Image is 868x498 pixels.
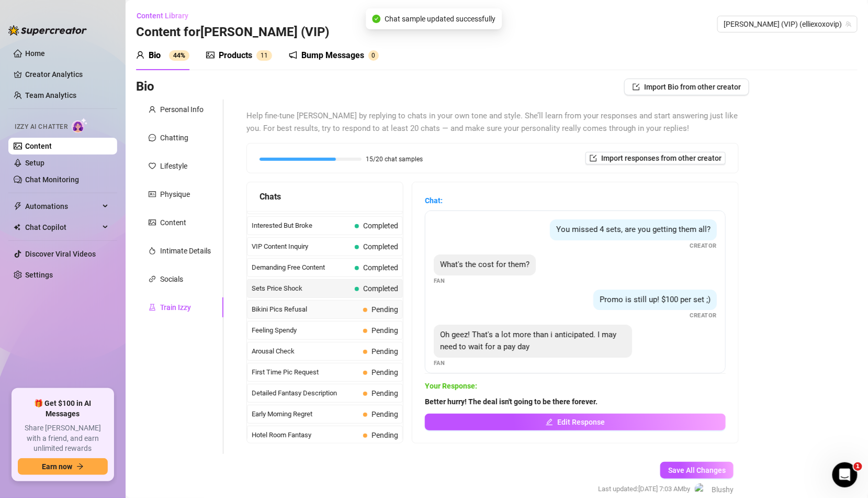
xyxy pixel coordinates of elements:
iframe: Intercom live chat [832,462,858,488]
button: Save All Changes [660,462,734,479]
div: Intimate Details [160,245,211,257]
span: Last updated: [DATE] 7:03 AM by [598,484,690,494]
span: VIP Content Inquiry [252,241,351,252]
sup: 11 [256,50,272,61]
span: 1 [264,52,268,59]
span: Interested But Broke [252,220,351,231]
span: thunderbolt [14,202,22,211]
span: Blushy [712,484,734,495]
span: Early Morning Regret [252,409,359,419]
span: picture [206,51,215,59]
span: user [149,106,156,113]
span: import [590,154,597,162]
img: logo-BBDzfeDw.svg [8,25,87,36]
span: Pending [371,368,398,377]
span: First Time Pic Request [252,367,359,378]
a: Discover Viral Videos [25,250,96,258]
img: AI Chatter [72,118,88,133]
span: team [846,21,852,27]
span: Pending [371,431,398,439]
span: Pending [371,305,398,314]
a: Creator Analytics [25,66,109,83]
span: Sets Price Shock [252,283,351,294]
span: 1 [261,52,264,59]
strong: Your Response: [425,382,477,390]
span: Pending [371,347,398,356]
div: Socials [160,273,183,285]
a: Home [25,49,45,58]
span: Chats [260,190,281,203]
div: Products [219,49,252,62]
span: Completed [363,284,398,293]
div: Content [160,217,186,228]
a: Setup [25,159,44,167]
button: Import responses from other creator [585,152,726,164]
strong: Better hurry! The deal isn't going to be there forever. [425,397,598,406]
span: fire [149,247,156,254]
span: Izzy AI Chatter [15,122,67,132]
span: check-circle [373,15,381,23]
span: Oh geez! That's a lot more than i anticipated. I may need to wait for a pay day [440,330,616,352]
span: Share [PERSON_NAME] with a friend, and earn unlimited rewards [18,423,108,454]
span: Import Bio from other creator [644,83,741,91]
span: Hotel Room Fantasy [252,430,359,440]
span: Ellie (VIP) (elliexoxovip) [724,16,851,32]
span: Earn now [42,462,72,471]
span: Completed [363,242,398,251]
a: Content [25,142,52,150]
span: 🎁 Get $100 in AI Messages [18,399,108,419]
span: user [136,51,144,59]
span: Chat Copilot [25,219,99,236]
span: Pending [371,410,398,418]
div: Personal Info [160,104,204,115]
span: Content Library [137,12,188,20]
h3: Bio [136,79,154,95]
h3: Content for [PERSON_NAME] (VIP) [136,24,329,41]
span: link [149,275,156,283]
button: Import Bio from other creator [624,79,749,95]
a: Settings [25,271,53,279]
span: Creator [690,241,717,250]
span: Creator [690,311,717,320]
span: Detailed Fantasy Description [252,388,359,399]
span: import [633,83,640,91]
span: heart [149,162,156,170]
div: Train Izzy [160,302,191,313]
span: Edit Response [557,418,605,426]
span: Bikini Pics Refusal [252,304,359,315]
div: Physique [160,189,190,200]
span: 15/20 chat samples [366,156,423,162]
span: message [149,134,156,141]
span: You missed 4 sets, are you getting them all? [556,225,711,234]
span: Pending [371,389,398,397]
button: Edit Response [425,414,726,430]
div: Bio [149,49,161,62]
span: Completed [363,222,398,230]
sup: 0 [368,50,379,61]
span: Promo is still up! $100 per set ;) [600,295,711,304]
span: Fan [434,276,445,285]
span: Chat sample updated successfully [385,13,496,25]
span: arrow-right [76,463,84,470]
button: Content Library [136,7,197,24]
span: Import responses from other creator [601,154,722,162]
img: Blushy [695,483,707,495]
div: Lifestyle [160,160,187,172]
span: Automations [25,198,99,215]
div: Chatting [160,132,188,143]
span: edit [546,418,553,426]
span: Completed [363,263,398,272]
span: 1 [854,462,862,471]
span: Fan [434,359,445,368]
span: Demanding Free Content [252,262,351,273]
span: Feeling Spendy [252,325,359,336]
span: notification [289,51,297,59]
button: Earn nowarrow-right [18,458,108,475]
img: Chat Copilot [14,224,20,231]
a: Team Analytics [25,91,76,99]
div: Bump Messages [301,49,364,62]
span: What's the cost for them? [440,260,529,269]
span: picture [149,219,156,226]
span: Help fine-tune [PERSON_NAME] by replying to chats in your own tone and style. She’ll learn from y... [246,110,739,135]
span: Arousal Check [252,346,359,357]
